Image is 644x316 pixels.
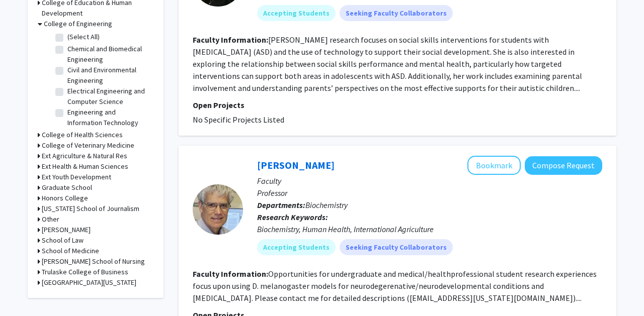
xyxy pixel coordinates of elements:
[42,235,84,246] h3: School of Law
[193,35,582,93] fg-read-more: [PERSON_NAME] research focuses on social skills interventions for students with [MEDICAL_DATA] (A...
[257,223,602,235] div: Biochemistry, Human Health, International Agriculture
[42,140,134,151] h3: College of Veterinary Medicine
[42,277,136,288] h3: [GEOGRAPHIC_DATA][US_STATE]
[193,99,602,111] p: Open Projects
[42,172,111,182] h3: Ext Youth Development
[67,32,100,42] label: (Select All)
[67,128,151,149] label: Industrial and Systems Engineering
[257,175,602,187] p: Faculty
[42,267,128,277] h3: Trulaske College of Business
[193,35,268,45] b: Faculty Information:
[305,200,348,210] span: Biochemistry
[257,239,336,255] mat-chip: Accepting Students
[42,151,127,161] h3: Ext Agriculture & Natural Res
[257,187,602,199] p: Professor
[42,161,128,172] h3: Ext Health & Human Sciences
[67,86,151,107] label: Electrical Engineering and Computer Science
[42,182,92,193] h3: Graduate School
[42,225,91,235] h3: [PERSON_NAME]
[8,271,43,308] iframe: Chat
[193,269,268,279] b: Faculty Information:
[193,269,597,303] fg-read-more: Opportunities for undergraduate and medical/healthprofessional student research experiences focus...
[257,159,335,171] a: [PERSON_NAME]
[340,5,453,21] mat-chip: Seeking Faculty Collaborators
[44,19,112,29] h3: College of Engineering
[467,156,521,175] button: Add Bill Folk to Bookmarks
[42,214,59,225] h3: Other
[42,246,99,256] h3: School of Medicine
[67,107,151,128] label: Engineering and Information Technology
[42,130,123,140] h3: College of Health Sciences
[257,200,305,210] b: Departments:
[525,156,602,175] button: Compose Request to Bill Folk
[340,239,453,255] mat-chip: Seeking Faculty Collaborators
[42,193,88,203] h3: Honors College
[67,65,151,86] label: Civil and Environmental Engineering
[67,44,151,65] label: Chemical and Biomedical Engineering
[257,5,336,21] mat-chip: Accepting Students
[42,256,145,267] h3: [PERSON_NAME] School of Nursing
[257,212,328,222] b: Research Keywords:
[42,203,139,214] h3: [US_STATE] School of Journalism
[193,115,284,125] span: No Specific Projects Listed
